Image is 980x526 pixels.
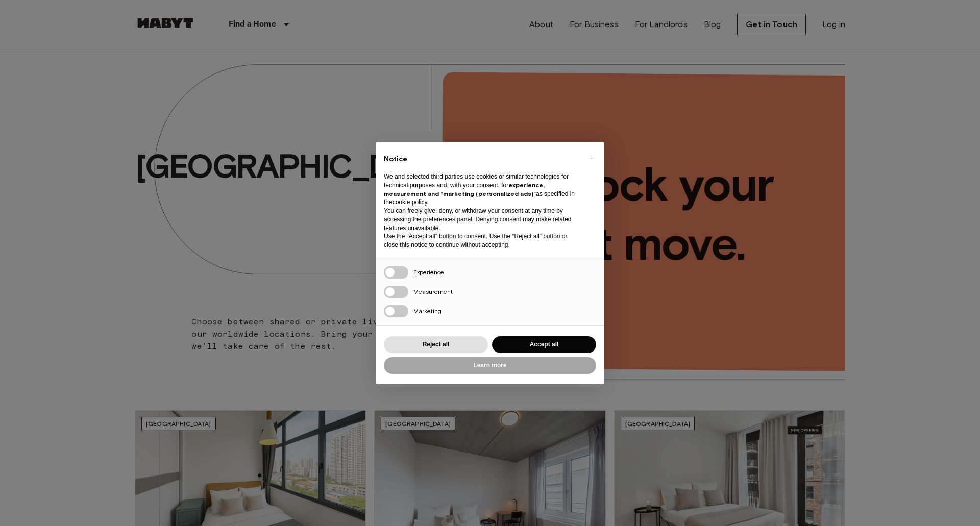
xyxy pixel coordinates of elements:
[384,357,596,374] button: Learn more
[492,336,596,353] button: Accept all
[384,232,580,249] p: Use the “Accept all” button to consent. Use the “Reject all” button or close this notice to conti...
[413,307,442,315] span: Marketing
[384,207,580,232] p: You can freely give, deny, or withdraw your consent at any time by accessing the preferences pane...
[590,152,593,164] span: ×
[384,172,580,207] p: We and selected third parties use cookies or similar technologies for technical purposes and, wit...
[384,181,545,197] strong: experience, measurement and “marketing (personalized ads)”
[384,154,580,164] h2: Notice
[384,336,488,353] button: Reject all
[413,288,453,295] span: Measurement
[583,150,599,166] button: Close this notice
[393,198,427,206] a: cookie policy
[413,268,444,276] span: Experience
